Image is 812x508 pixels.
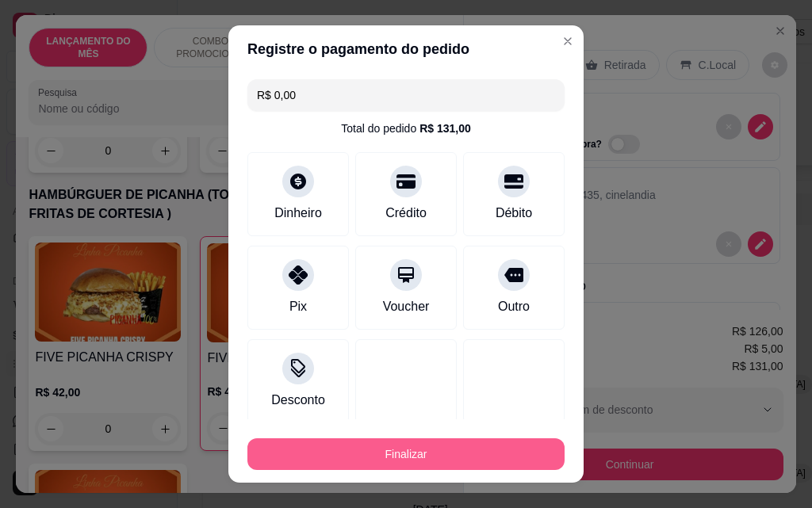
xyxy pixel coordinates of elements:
[419,120,471,136] div: R$ 131,00
[385,204,427,223] div: Crédito
[289,297,307,316] div: Pix
[555,29,580,54] button: Close
[257,79,555,111] input: Ex.: hambúrguer de cordeiro
[247,438,565,470] button: Finalizar
[274,204,322,223] div: Dinheiro
[228,25,584,73] header: Registre o pagamento do pedido
[383,297,430,316] div: Voucher
[271,391,325,410] div: Desconto
[341,120,471,136] div: Total do pedido
[498,297,530,316] div: Outro
[496,204,532,223] div: Débito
